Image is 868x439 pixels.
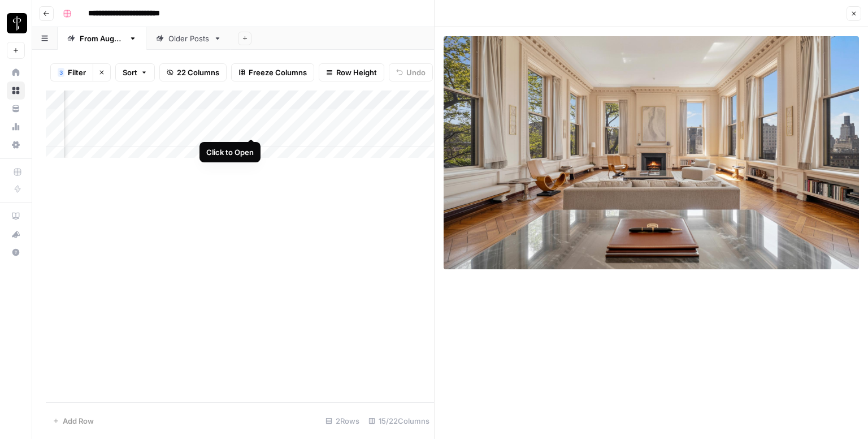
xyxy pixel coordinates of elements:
[444,36,859,269] img: Row/Cell
[115,63,155,81] button: Sort
[364,412,434,430] div: 15/22 Columns
[389,63,433,81] button: Undo
[7,136,25,154] a: Settings
[63,415,94,427] span: Add Row
[7,207,25,225] a: AirOps Academy
[319,63,384,81] button: Row Height
[58,68,64,77] div: 3
[7,243,25,261] button: Help + Support
[58,27,146,50] a: From [DATE]
[159,63,227,81] button: 22 Columns
[50,63,93,81] button: 3Filter
[177,67,219,78] span: 22 Columns
[249,67,307,78] span: Freeze Columns
[7,13,27,33] img: LP Production Workloads Logo
[321,412,364,430] div: 2 Rows
[59,68,63,77] span: 3
[80,33,124,44] div: From [DATE]
[7,100,25,118] a: Your Data
[7,226,24,243] div: What's new?
[336,67,377,78] span: Row Height
[7,118,25,136] a: Usage
[168,33,209,44] div: Older Posts
[7,9,25,37] button: Workspace: LP Production Workloads
[68,67,86,78] span: Filter
[206,147,254,158] div: Click to Open
[7,81,25,100] a: Browse
[146,27,231,50] a: Older Posts
[7,63,25,81] a: Home
[7,225,25,243] button: What's new?
[406,67,426,78] span: Undo
[231,63,314,81] button: Freeze Columns
[46,412,101,430] button: Add Row
[123,67,137,78] span: Sort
